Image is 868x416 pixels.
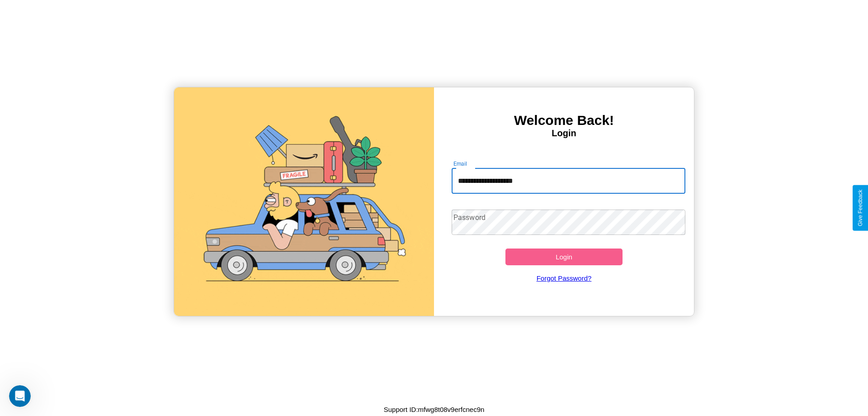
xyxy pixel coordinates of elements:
[384,403,485,416] p: Support ID: mfwg8t08v9erfcnec9n
[434,113,694,128] h3: Welcome Back!
[857,190,863,226] div: Give Feedback
[174,87,434,316] img: gif
[505,249,623,265] button: Login
[453,160,467,167] label: Email
[9,385,31,407] iframe: Intercom live chat
[447,265,681,291] a: Forgot Password?
[434,128,694,139] h4: Login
